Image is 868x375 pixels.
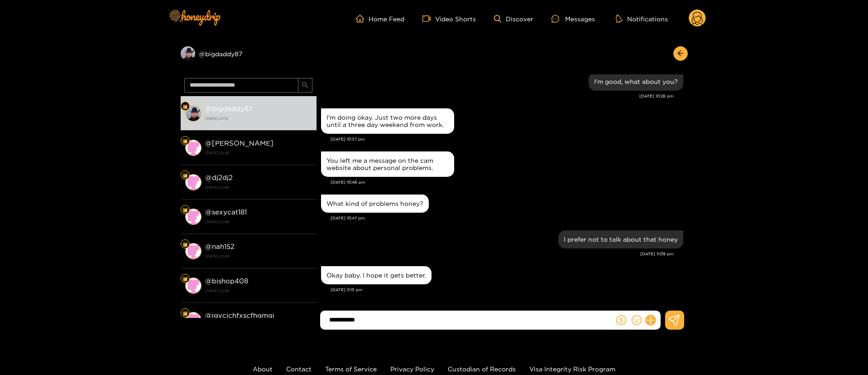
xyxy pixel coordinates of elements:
[326,200,423,207] div: What kind of problems honey?
[331,136,683,142] div: [DATE] 10:37 pm
[181,46,317,61] div: @bigdaddy87
[529,365,615,372] a: Visa Integrity Risk Program
[422,15,435,23] span: video-camera
[326,114,449,128] div: I'm doing okay. Just two more days until a three day weekend from work.
[205,174,233,181] strong: @ dj2dj2
[331,287,683,293] div: [DATE] 11:15 pm
[205,139,273,147] strong: @ [PERSON_NAME]
[448,365,516,372] a: Custodian of Records
[616,315,626,325] span: dollar
[185,174,201,190] img: conversation
[356,15,369,23] span: home
[321,266,432,284] div: Aug. 27, 11:15 pm
[185,209,201,225] img: conversation
[182,311,188,316] img: Fan Level
[286,365,312,372] a: Contact
[182,173,188,178] img: Fan Level
[205,105,253,112] strong: @ bigdaddy87
[205,183,312,191] strong: [DATE] 22:40
[551,14,595,24] div: Messages
[205,218,312,226] strong: [DATE] 22:40
[321,195,429,213] div: Aug. 27, 10:47 pm
[558,230,683,248] div: Aug. 27, 11:09 pm
[422,15,476,23] a: Video Shorts
[326,272,426,279] div: Okay baby. I hope it gets better.
[205,149,312,157] strong: [DATE] 22:40
[331,215,683,221] div: [DATE] 10:47 pm
[182,276,188,282] img: Fan Level
[185,278,201,294] img: conversation
[205,312,274,319] strong: @ jgvcjchfxscfhgmgj
[613,14,671,23] button: Notifications
[677,50,684,58] span: arrow-left
[185,105,201,122] img: conversation
[594,78,678,85] div: I'm good, what about you?
[325,365,377,372] a: Terms of Service
[182,207,188,213] img: Fan Level
[182,138,188,144] img: Fan Level
[182,242,188,247] img: Fan Level
[302,82,308,89] span: search
[185,140,201,156] img: conversation
[298,78,312,93] button: search
[321,251,674,257] div: [DATE] 11:09 pm
[185,312,201,328] img: conversation
[182,104,188,109] img: Fan Level
[673,46,688,61] button: arrow-left
[614,313,628,327] button: dollar
[205,114,312,122] strong: [DATE] 23:15
[321,93,674,99] div: [DATE] 10:28 pm
[205,252,312,260] strong: [DATE] 22:40
[589,73,683,91] div: Aug. 27, 10:28 pm
[356,15,404,23] a: Home Feed
[253,365,273,372] a: About
[321,108,454,134] div: Aug. 27, 10:37 pm
[321,151,454,177] div: Aug. 27, 10:46 pm
[331,179,683,185] div: [DATE] 10:46 pm
[494,15,533,23] a: Discover
[326,157,449,171] div: You left me a message on the cam website about personal problems.
[205,277,248,285] strong: @ bishop408
[205,287,312,295] strong: [DATE] 22:40
[564,236,678,243] div: I prefer not to talk about that honey
[632,315,642,325] span: smile
[205,208,247,216] strong: @ sexycat181
[205,243,235,250] strong: @ nah152
[390,365,434,372] a: Privacy Policy
[185,243,201,259] img: conversation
